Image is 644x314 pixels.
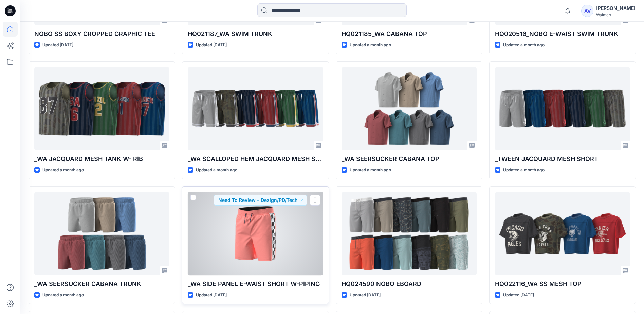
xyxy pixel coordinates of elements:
[34,279,169,289] p: _WA SEERSUCKER CABANA TRUNK
[34,192,169,275] a: _WA SEERSUCKER CABANA TRUNK
[350,292,381,299] p: Updated [DATE]
[350,41,391,49] p: Updated a month ago
[350,167,391,174] p: Updated a month ago
[342,29,477,39] p: HQ021185_WA CABANA TOP
[503,41,545,49] p: Updated a month ago
[495,279,630,289] p: HQ022116_WA SS MESH TOP
[188,154,323,164] p: _WA SCALLOPED HEM JACQUARD MESH SHORT
[495,67,630,150] a: _TWEEN JACQUARD MESH SHORT
[42,292,84,299] p: Updated a month ago
[495,192,630,275] a: HQ022116_WA SS MESH TOP
[495,154,630,164] p: _TWEEN JACQUARD MESH SHORT
[503,167,545,174] p: Updated a month ago
[342,192,477,275] a: HQ024590 NOBO EBOARD
[34,67,169,150] a: _WA JACQUARD MESH TANK W- RIB
[188,279,323,289] p: _WA SIDE PANEL E-WAIST SHORT W-PIPING
[188,67,323,150] a: _WA SCALLOPED HEM JACQUARD MESH SHORT
[503,292,534,299] p: Updated [DATE]
[196,41,227,49] p: Updated [DATE]
[196,292,227,299] p: Updated [DATE]
[188,29,323,39] p: HQ021187_WA SWIM TRUNK
[34,29,169,39] p: NOBO SS BOXY CROPPED GRAPHIC TEE
[342,154,477,164] p: _WA SEERSUCKER CABANA TOP
[581,5,593,17] div: AV
[596,12,636,17] div: Walmart
[596,4,636,12] div: [PERSON_NAME]
[342,67,477,150] a: _WA SEERSUCKER CABANA TOP
[188,192,323,275] a: _WA SIDE PANEL E-WAIST SHORT W-PIPING
[42,167,84,174] p: Updated a month ago
[495,29,630,39] p: HQ020516_NOBO E-WAIST SWIM TRUNK
[42,41,73,49] p: Updated [DATE]
[196,167,237,174] p: Updated a month ago
[342,279,477,289] p: HQ024590 NOBO EBOARD
[34,154,169,164] p: _WA JACQUARD MESH TANK W- RIB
